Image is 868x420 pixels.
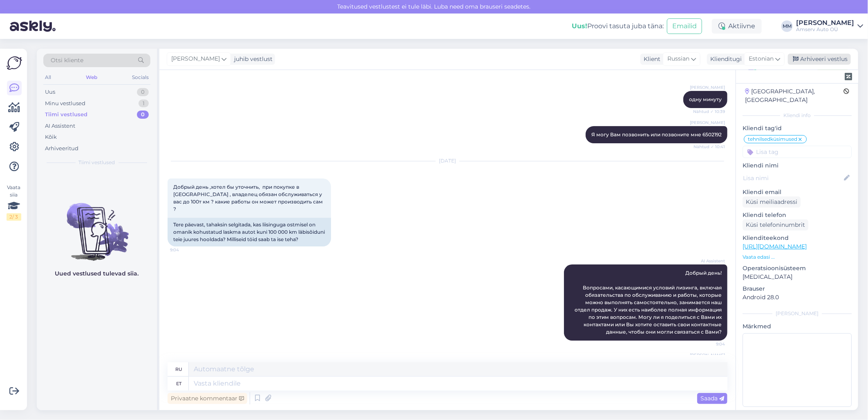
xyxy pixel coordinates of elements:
div: Uus [45,88,55,96]
span: Nähtud ✓ 10:41 [694,144,725,150]
p: [MEDICAL_DATA] [743,273,852,281]
div: 2 / 3 [7,213,21,221]
div: Küsi telefoninumbrit [743,219,808,230]
span: 9:04 [694,341,725,347]
p: Kliendi telefon [743,211,852,219]
div: Küsi meiliaadressi [743,196,801,208]
button: Emailid [667,18,702,34]
input: Lisa nimi [743,174,842,183]
span: Otsi kliente [51,56,83,65]
div: [PERSON_NAME] [743,310,852,317]
div: Vaata siia [7,184,21,221]
div: MM [781,20,793,32]
div: Kliendi info [743,112,852,119]
div: All [43,72,53,83]
div: Tiimi vestlused [45,111,87,119]
span: [PERSON_NAME] [690,120,725,126]
div: juhib vestlust [231,55,273,63]
img: zendesk [845,73,852,80]
span: AI Assistent [694,258,725,264]
div: Web [84,72,99,83]
div: Arhiveeri vestlus [788,54,851,65]
p: Uued vestlused tulevad siia. [55,269,139,278]
input: Lisa tag [743,146,852,158]
span: 9:04 [170,247,201,253]
span: Russian [667,54,689,63]
div: Aktiivne [712,19,762,34]
a: [URL][DOMAIN_NAME] [743,243,807,250]
span: [PERSON_NAME] [690,84,725,90]
span: [PERSON_NAME] [690,352,725,358]
a: [PERSON_NAME]Amserv Auto OÜ [796,20,863,33]
p: Brauser [743,285,852,293]
img: No chats [37,188,157,262]
p: Kliendi nimi [743,161,852,170]
div: ru [175,362,182,376]
div: 0 [137,111,149,119]
b: Uus! [572,22,587,30]
span: Tiimi vestlused [79,159,115,166]
div: [DATE] [168,157,727,165]
span: Я могу Вам позвонить или позвоните мне 6502192 [591,131,722,138]
div: Minu vestlused [45,99,85,108]
div: Privaatne kommentaar [168,393,247,404]
p: Operatsioonisüsteem [743,264,852,273]
div: Amserv Auto OÜ [796,26,854,33]
div: Proovi tasuta juba täna: [572,21,664,31]
div: [PERSON_NAME] [796,20,854,26]
div: Socials [130,72,150,83]
span: одну минуту [689,96,722,102]
img: Askly Logo [7,55,22,71]
p: Android 28.0 [743,293,852,302]
div: 1 [139,99,149,108]
div: [GEOGRAPHIC_DATA], [GEOGRAPHIC_DATA] [745,87,843,104]
span: Добрый день ,хотел бы уточнить, при покупке в [GEOGRAPHIC_DATA] , владелец обязан обслуживаться у... [173,184,324,212]
div: Klient [640,55,660,63]
div: Kõik [45,133,57,141]
div: AI Assistent [45,122,75,130]
span: Nähtud ✓ 10:39 [693,108,725,115]
p: Kliendi tag'id [743,124,852,133]
span: tehnilsedküsimused [748,137,797,142]
div: Tere päevast, tahaksin selgitada, kas liisinguga ostmisel on omanik kohustatud laskma autot kuni ... [168,218,331,246]
span: Добрый день! Вопросами, касающимися условий лизинга, включая обязательства по обслуживанию и рабо... [575,270,723,335]
span: Saada [700,395,724,402]
div: Klienditugi [707,55,742,63]
div: 0 [137,88,149,96]
p: Klienditeekond [743,234,852,242]
p: Kliendi email [743,188,852,196]
div: Arhiveeritud [45,145,78,153]
p: Märkmed [743,322,852,331]
p: Vaata edasi ... [743,253,852,261]
span: [PERSON_NAME] [171,54,220,63]
span: Estonian [749,54,774,63]
div: et [176,377,181,391]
